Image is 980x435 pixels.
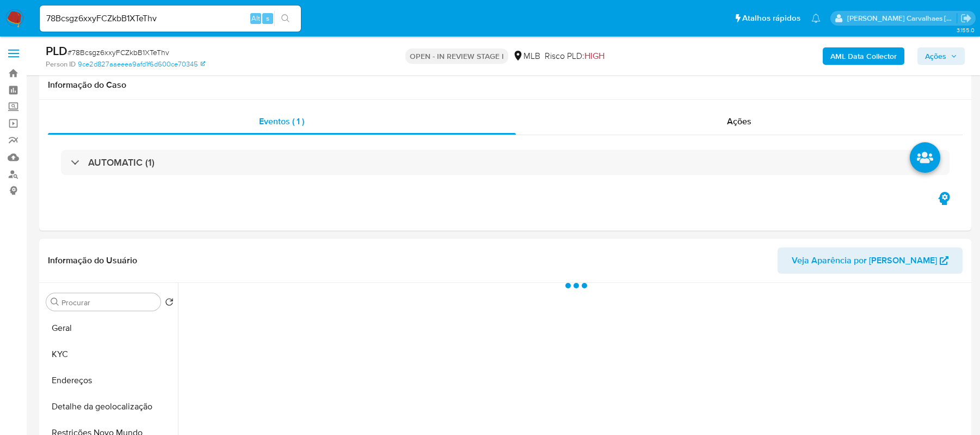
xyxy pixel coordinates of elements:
h1: Informação do Caso [48,80,963,90]
span: Ações [727,115,751,128]
span: s [266,13,269,23]
button: AML Data Collector [823,47,904,65]
div: AUTOMATIC (1) [61,150,950,175]
span: Eventos ( 1 ) [259,115,304,128]
button: Retornar ao pedido padrão [165,298,174,310]
b: AML Data Collector [830,47,897,65]
button: Procurar [51,298,59,306]
a: Sair [960,13,972,24]
button: search-icon [274,11,297,26]
button: KYC [42,341,178,367]
span: Alt [251,13,260,23]
span: HIGH [584,50,605,62]
span: Ações [925,47,946,65]
b: Person ID [46,59,76,69]
input: Procurar [61,298,156,307]
p: sara.carvalhaes@mercadopago.com.br [847,13,957,23]
span: Atalhos rápidos [742,13,800,24]
h3: AUTOMATIC (1) [88,156,155,168]
span: Veja Aparência por [PERSON_NAME] [792,247,937,274]
div: MLB [513,50,540,62]
button: Geral [42,315,178,341]
b: PLD [46,42,67,59]
span: # 78Bcsgz6xxyFCZkbB1XTeThv [67,47,169,58]
a: Notificações [811,14,821,23]
h1: Informação do Usuário [48,255,137,266]
p: OPEN - IN REVIEW STAGE I [405,49,508,64]
span: Risco PLD: [545,50,605,62]
button: Veja Aparência por [PERSON_NAME] [778,247,963,274]
button: Ações [917,47,965,65]
a: 9ce2d827aaeeea9afd1f6d600ce70345 [78,59,205,69]
input: Pesquise usuários ou casos... [40,11,301,26]
button: Endereços [42,367,178,394]
button: Detalhe da geolocalização [42,394,178,420]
